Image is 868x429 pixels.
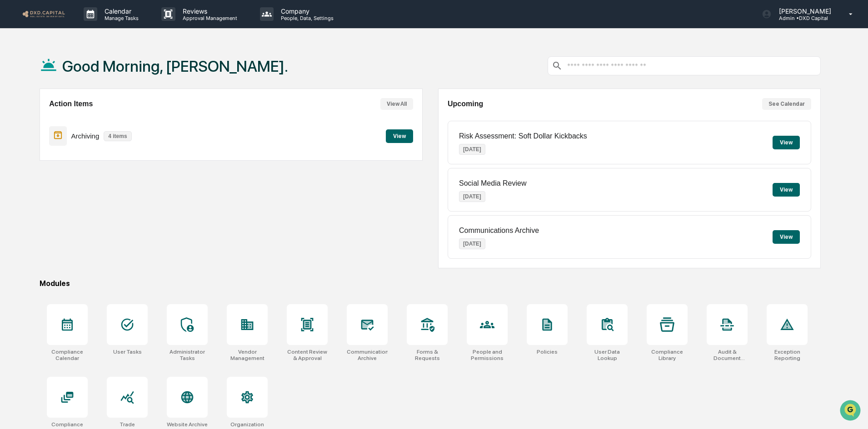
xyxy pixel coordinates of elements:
div: Start new chat [31,69,149,79]
button: See Calendar [762,98,811,110]
span: Data Lookup [18,132,57,141]
p: Admin • DXD Capital [772,15,836,21]
button: View [386,129,413,143]
p: [DATE] [459,191,485,202]
div: Administrator Tasks [167,349,208,361]
span: Pylon [90,154,110,161]
div: 🖐️ [9,115,16,123]
h2: Upcoming [448,100,483,108]
div: Vendor Management [227,349,268,361]
h2: Action Items [49,100,93,108]
button: View [773,136,800,149]
p: Manage Tasks [97,15,143,21]
a: View [386,131,413,140]
p: Risk Assessment: Soft Dollar Kickbacks [459,132,587,140]
div: 🔎 [9,133,16,140]
p: Social Media Review [459,179,527,187]
div: Policies [537,349,558,355]
p: [DATE] [459,144,485,155]
img: logo [22,10,65,18]
a: 🖐️Preclearance [5,111,62,127]
button: View [773,230,800,244]
div: We're available if you need us! [31,79,115,86]
a: 🔎Data Lookup [5,128,61,144]
div: Forms & Requests [407,349,448,361]
p: 4 items [104,131,131,141]
div: Modules [40,279,821,288]
div: Audit & Document Logs [707,349,748,361]
p: [DATE] [459,238,485,249]
div: Exception Reporting [767,349,808,361]
div: Content Review & Approval [287,349,328,361]
p: Archiving [71,132,100,140]
iframe: Open customer support [839,399,863,424]
div: User Tasks [113,349,142,355]
p: Reviews [175,7,242,15]
p: Calendar [97,7,143,15]
button: View [773,183,800,197]
div: Compliance Library [647,349,688,361]
p: [PERSON_NAME] [772,7,836,15]
a: Powered byPylon [64,153,110,161]
button: Start new chat [155,72,165,83]
a: 🗄️Attestations [62,111,116,127]
div: 🗄️ [66,115,73,123]
p: Approval Management [175,15,242,21]
h1: Good Morning, [PERSON_NAME]. [62,57,288,75]
p: Company [274,7,338,15]
div: User Data Lookup [587,349,628,361]
span: Attestations [75,114,113,123]
p: Communications Archive [459,227,539,235]
div: Communications Archive [347,349,388,361]
span: Preclearance [18,114,59,123]
div: Website Archive [167,421,208,428]
p: How can we help? [9,19,165,34]
div: People and Permissions [467,349,508,361]
div: Compliance Calendar [47,349,88,361]
img: 1746055101610-c473b297-6a78-478c-a979-82029cc54cd1 [9,69,25,86]
p: People, Data, Settings [274,15,338,21]
button: View All [380,98,413,110]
